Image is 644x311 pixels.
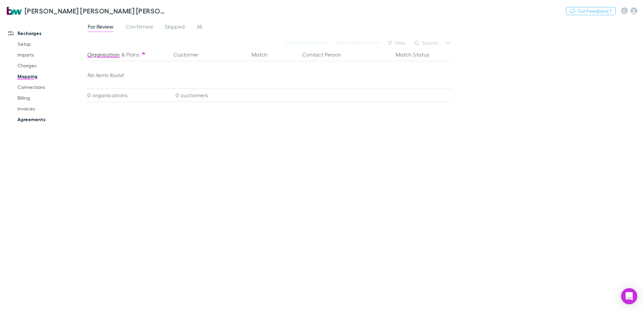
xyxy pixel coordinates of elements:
a: Invoices [11,103,91,114]
span: All [197,23,202,32]
button: Organisation [87,48,120,61]
a: Agreements [11,114,91,125]
div: & [87,48,165,61]
a: Billing [11,93,91,103]
button: Search [411,39,442,47]
button: Customer [173,48,206,61]
div: 0 organisations [87,89,168,102]
button: Skip0 organisations [331,38,384,46]
div: Open Intercom Messenger [621,288,637,304]
div: No items found [87,62,447,89]
button: Match Status [396,48,438,61]
span: Confirmed [126,23,153,32]
button: Contact Person [302,48,349,61]
span: For Review [88,23,114,32]
button: Got Feedback? [566,7,616,15]
a: Mapping [11,71,91,82]
h3: [PERSON_NAME] [PERSON_NAME] [PERSON_NAME] Partners [25,7,167,15]
div: 0 customers [168,89,249,102]
a: Charges [11,60,91,71]
a: [PERSON_NAME] [PERSON_NAME] [PERSON_NAME] Partners [3,3,171,19]
a: Connections [11,82,91,93]
button: Match [252,48,276,61]
button: Plans [126,48,139,61]
button: Filter [384,39,410,47]
a: Recharges [1,28,91,39]
button: Confirm0 matches [279,38,331,46]
a: Setup [11,39,91,49]
a: Imports [11,49,91,60]
img: Brewster Walsh Waters Partners's Logo [7,7,22,15]
span: Skipped [165,23,185,32]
